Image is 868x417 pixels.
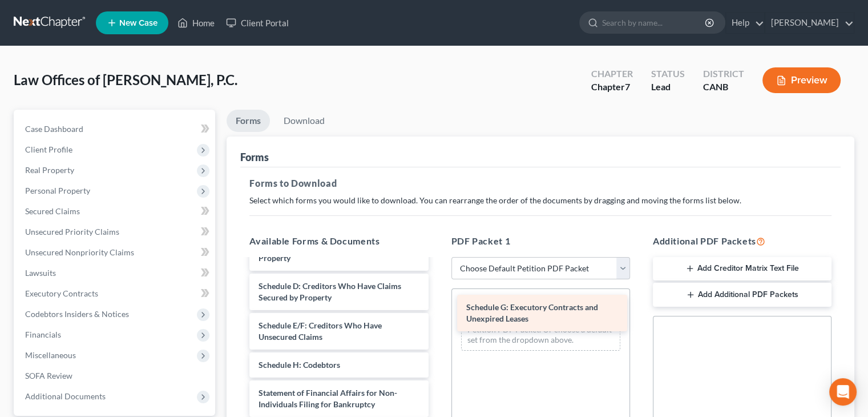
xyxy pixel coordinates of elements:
div: Chapter [591,81,633,94]
a: [PERSON_NAME] [765,13,854,33]
span: Miscellaneous [25,350,76,360]
span: Personal Property [25,186,90,195]
span: Client Profile [25,145,72,154]
span: Statement of Financial Affairs for Non-Individuals Filing for Bankruptcy [259,388,397,409]
a: Lawsuits [16,263,215,283]
span: SOFA Review [25,371,72,380]
span: Schedule G: Executory Contracts and Unexpired Leases [466,302,598,323]
div: District [703,67,744,81]
span: Schedule A/B: Assets - Real and Personal Property [259,242,403,263]
span: Schedule D: Creditors Who Have Claims Secured by Property [259,281,401,302]
span: Executory Contracts [25,288,98,298]
div: CANB [703,81,744,94]
button: Add Additional PDF Packets [653,283,831,307]
a: Home [172,13,220,33]
span: Additional Documents [25,391,106,401]
span: Schedule E/F: Creditors Who Have Unsecured Claims [259,320,382,342]
span: Lawsuits [25,268,56,278]
a: Case Dashboard [16,119,215,139]
span: Unsecured Priority Claims [25,227,119,236]
input: Search by name... [602,12,706,33]
button: Add Creditor Matrix Text File [653,257,831,281]
span: Secured Claims [25,206,80,216]
h5: Available Forms & Documents [249,234,428,248]
a: Secured Claims [16,201,215,222]
a: Forms [227,110,270,132]
span: Case Dashboard [25,124,83,134]
span: Codebtors Insiders & Notices [25,309,129,319]
a: Download [274,110,334,132]
h5: PDF Packet 1 [451,234,630,248]
a: Executory Contracts [16,283,215,304]
a: SOFA Review [16,366,215,386]
a: Unsecured Nonpriority Claims [16,242,215,263]
a: Unsecured Priority Claims [16,222,215,242]
p: Select which forms you would like to download. You can rearrange the order of the documents by dr... [249,195,831,206]
div: Chapter [591,67,633,81]
div: Open Intercom Messenger [829,378,857,406]
span: Law Offices of [PERSON_NAME], P.C. [14,71,237,88]
div: Lead [651,81,685,94]
span: Financials [25,330,61,339]
button: Preview [762,67,841,93]
span: Unsecured Nonpriority Claims [25,247,134,257]
div: Forms [240,150,269,164]
a: Client Portal [220,13,294,33]
span: 7 [625,81,630,92]
a: Help [726,13,764,33]
h5: Forms to Download [249,177,831,190]
span: New Case [119,19,158,27]
div: Status [651,67,685,81]
h5: Additional PDF Packets [653,234,831,248]
span: Schedule H: Codebtors [259,360,340,370]
span: Real Property [25,165,74,175]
